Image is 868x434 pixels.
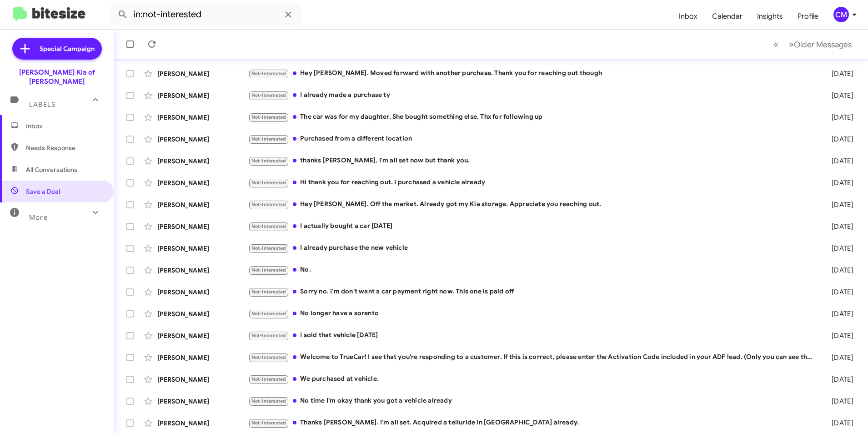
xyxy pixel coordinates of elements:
[12,38,102,60] a: Special Campaign
[817,419,861,428] div: [DATE]
[817,91,861,100] div: [DATE]
[672,3,705,30] a: Inbox
[157,91,248,100] div: [PERSON_NAME]
[248,199,817,210] div: Hey [PERSON_NAME]. Off the market. Already got my Kia storage. Appreciate you reaching out.
[248,177,817,188] div: Hi thank you for reaching out. I purchased a vehicle already
[251,245,286,251] span: Not-Interested
[157,309,248,318] div: [PERSON_NAME]
[790,3,826,30] a: Profile
[248,90,817,101] div: I already made a purchase ty
[251,311,286,317] span: Not-Interested
[817,178,861,187] div: [DATE]
[251,333,286,338] span: Not-Interested
[251,180,286,186] span: Not-Interested
[789,39,794,50] span: »
[817,266,861,275] div: [DATE]
[26,121,103,131] span: Inbox
[26,187,60,196] span: Save a Deal
[251,202,286,207] span: Not-Interested
[251,92,286,98] span: Not-Interested
[26,165,77,174] span: All Conversations
[817,244,861,253] div: [DATE]
[251,114,286,120] span: Not-Interested
[251,267,286,273] span: Not-Interested
[251,398,286,404] span: Not-Interested
[248,112,817,122] div: The car was for my daughter. She bought something else. Thx for following up
[248,221,817,232] div: I actually bought a car [DATE]
[248,134,817,144] div: Purchased from a different location
[817,200,861,209] div: [DATE]
[251,136,286,142] span: Not-Interested
[157,375,248,384] div: [PERSON_NAME]
[251,71,286,76] span: Not-Interested
[157,156,248,166] div: [PERSON_NAME]
[26,143,103,152] span: Needs Response
[248,68,817,79] div: Hey [PERSON_NAME]. Moved forward with another purchase. Thank you for reaching out though
[157,419,248,428] div: [PERSON_NAME]
[248,265,817,275] div: No.
[817,397,861,406] div: [DATE]
[157,113,248,122] div: [PERSON_NAME]
[817,353,861,362] div: [DATE]
[251,420,286,426] span: Not-Interested
[817,288,861,297] div: [DATE]
[251,354,286,360] span: Not-Interested
[29,213,48,222] span: More
[157,397,248,406] div: [PERSON_NAME]
[248,396,817,406] div: No time I'm okay thank you got a vehicle already
[817,375,861,384] div: [DATE]
[783,35,857,54] button: Next
[817,113,861,122] div: [DATE]
[817,309,861,318] div: [DATE]
[817,222,861,231] div: [DATE]
[817,331,861,340] div: [DATE]
[157,200,248,209] div: [PERSON_NAME]
[794,40,852,50] span: Older Messages
[157,244,248,253] div: [PERSON_NAME]
[157,178,248,187] div: [PERSON_NAME]
[768,35,784,54] button: Previous
[110,4,301,25] input: Search
[750,3,790,30] a: Insights
[773,39,778,50] span: «
[826,7,858,22] button: CM
[768,35,857,54] nav: Page navigation example
[157,69,248,78] div: [PERSON_NAME]
[157,266,248,275] div: [PERSON_NAME]
[817,156,861,166] div: [DATE]
[157,353,248,362] div: [PERSON_NAME]
[248,308,817,319] div: No longer have a sorento
[248,287,817,297] div: Sorry no. I'm don't want a car payment right now. This one is paid off
[157,222,248,231] div: [PERSON_NAME]
[40,44,95,53] span: Special Campaign
[248,243,817,253] div: I already purchase the new vehicle
[248,418,817,428] div: Thanks [PERSON_NAME]. I'm all set. Acquired a telluride in [GEOGRAPHIC_DATA] already.
[248,330,817,341] div: I sold that vehicle [DATE]
[248,156,817,166] div: thanks [PERSON_NAME]. I'm all set now but thank you.
[248,352,817,363] div: Welcome to TrueCar! I see that you're responding to a customer. If this is correct, please enter ...
[251,223,286,229] span: Not-Interested
[705,3,750,30] a: Calendar
[157,135,248,144] div: [PERSON_NAME]
[833,7,849,22] div: CM
[157,331,248,340] div: [PERSON_NAME]
[251,158,286,164] span: Not-Interested
[157,288,248,297] div: [PERSON_NAME]
[251,289,286,295] span: Not-Interested
[29,101,55,109] span: Labels
[248,374,817,384] div: We purchased at vehicle.
[817,69,861,78] div: [DATE]
[817,135,861,144] div: [DATE]
[251,376,286,382] span: Not-Interested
